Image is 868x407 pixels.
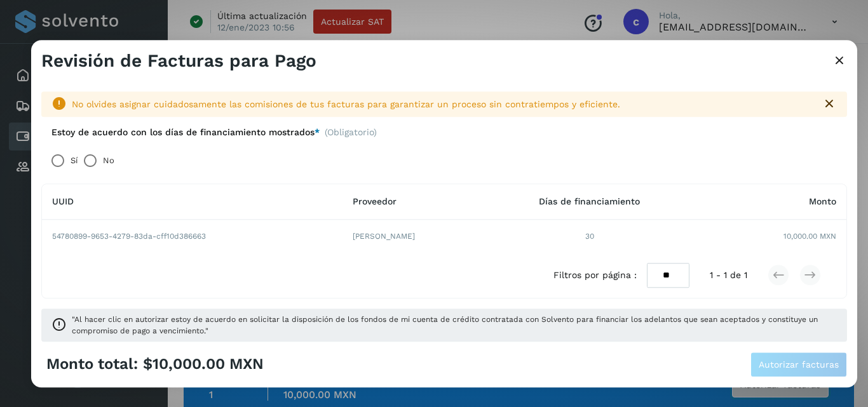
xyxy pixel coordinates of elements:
[42,220,342,253] td: 54780899-9653-4279-83da-cff10d386663
[71,148,78,173] label: Sí
[51,127,320,138] label: Estoy de acuerdo con los días de financiamiento mostrados
[143,356,264,374] span: $10,000.00 MXN
[52,197,74,207] span: UUID
[342,220,485,253] td: [PERSON_NAME]
[46,356,138,374] span: Monto total:
[325,127,377,143] span: (Obligatorio)
[353,197,397,207] span: Proveedor
[103,148,114,173] label: No
[485,220,694,253] td: 30
[539,197,640,207] span: Días de financiamiento
[553,269,637,282] span: Filtros por página :
[783,230,836,242] span: 10,000.00 MXN
[750,352,847,377] button: Autorizar facturas
[759,360,839,369] span: Autorizar facturas
[809,197,836,207] span: Monto
[41,50,316,72] h3: Revisión de Facturas para Pago
[710,269,747,282] span: 1 - 1 de 1
[72,98,811,111] div: No olvides asignar cuidadosamente las comisiones de tus facturas para garantizar un proceso sin c...
[72,314,837,337] span: "Al hacer clic en autorizar estoy de acuerdo en solicitar la disposición de los fondos de mi cuen...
